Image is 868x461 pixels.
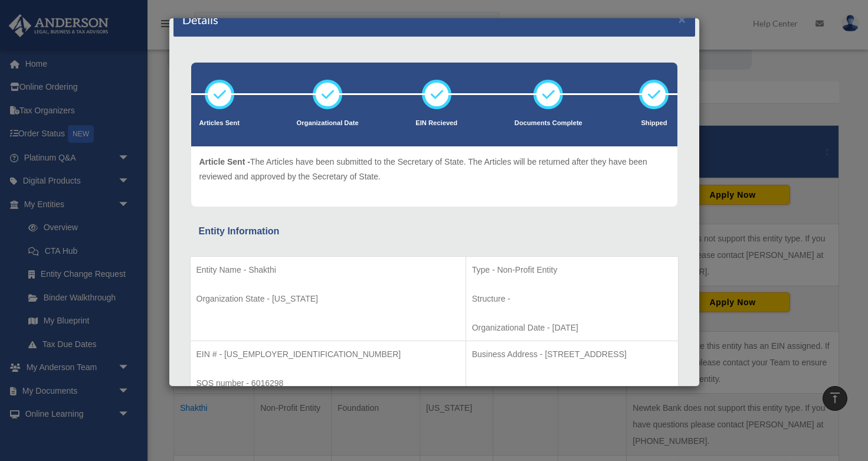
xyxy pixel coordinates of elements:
p: Shipped [639,117,669,129]
p: The Articles have been submitted to the Secretary of State. The Articles will be returned after t... [199,155,669,184]
p: Structure - [472,292,672,306]
p: EIN # - [US_EMPLOYER_IDENTIFICATION_NUMBER] [196,347,460,362]
button: × [679,13,686,25]
p: EIN Recieved [415,117,457,129]
p: Organization State - [US_STATE] [196,292,460,306]
p: Organizational Date [297,117,359,129]
div: Entity Information [199,223,670,240]
p: Type - Non-Profit Entity [472,263,672,277]
p: Organizational Date - [DATE] [472,321,672,335]
p: Articles Sent [199,117,240,129]
h4: Details [182,11,218,28]
p: SOS number - 6016298 [196,376,460,391]
p: Entity Name - Shakthi [196,263,460,277]
p: Business Address - [STREET_ADDRESS] [472,347,672,362]
span: Article Sent - [199,157,250,166]
p: Documents Complete [515,117,582,129]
